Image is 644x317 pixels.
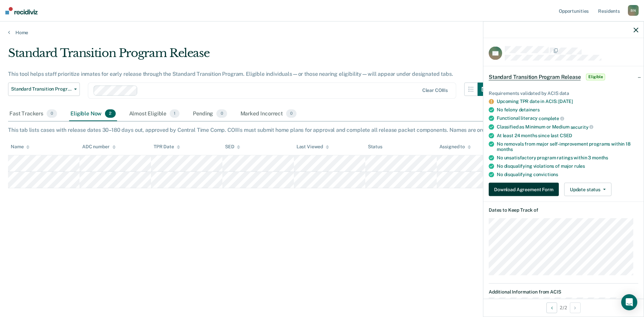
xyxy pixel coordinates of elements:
[8,107,58,121] div: Fast Trackers
[216,109,227,118] span: 0
[560,133,572,138] span: CSED
[586,73,605,80] span: Eligible
[489,90,638,96] div: Requirements validated by ACIS data
[497,133,638,138] div: At least 24 months since last
[533,172,558,177] span: convictions
[8,30,636,36] a: Home
[497,124,638,130] div: Classified as Minimum or Medium
[489,289,638,295] dt: Additional Information from ACIS
[368,144,382,150] div: Status
[592,155,608,160] span: months
[574,163,585,169] span: rules
[483,66,644,88] div: Standard Transition Program ReleaseEligible
[519,107,540,112] span: detainers
[8,46,491,65] div: Standard Transition Program Release
[154,144,180,150] div: TPR Date
[297,144,329,150] div: Last Viewed
[69,107,117,121] div: Eligible Now
[225,144,240,150] div: SED
[497,107,638,113] div: No felony
[497,141,638,152] div: No removals from major self-improvement programs within 18
[621,294,637,310] div: Open Intercom Messenger
[47,109,57,118] span: 0
[489,183,561,196] a: Download Agreement Form
[128,107,181,121] div: Almost Eligible
[497,163,638,169] div: No disqualifying violations of major
[489,183,559,196] button: Download Agreement Form
[570,302,581,313] button: Next Opportunity
[5,7,38,14] img: Recidiviz
[546,302,557,313] button: Previous Opportunity
[422,88,448,93] div: Clear COIIIs
[170,109,179,118] span: 1
[497,147,513,152] span: months
[105,109,115,118] span: 2
[497,99,638,104] div: Upcoming TPR date in ACIS: [DATE]
[571,124,594,129] span: security
[497,172,638,177] div: No disqualifying
[497,155,638,161] div: No unsatisfactory program ratings within 3
[11,144,30,150] div: Name
[489,73,581,80] span: Standard Transition Program Release
[497,115,638,121] div: Functional literacy
[8,127,636,133] div: This tab lists cases with release dates 30–180 days out, approved by Central Time Comp. COIIIs mu...
[628,5,639,16] div: B N
[239,107,298,121] div: Marked Incorrect
[192,107,228,121] div: Pending
[539,116,564,121] span: complete
[11,86,71,92] span: Standard Transition Program Release
[82,144,116,150] div: ADC number
[489,207,638,213] dt: Dates to Keep Track of
[564,183,611,196] button: Update status
[286,109,297,118] span: 0
[8,71,491,77] div: This tool helps staff prioritize inmates for early release through the Standard Transition Progra...
[439,144,471,150] div: Assigned to
[483,299,644,316] div: 2 / 2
